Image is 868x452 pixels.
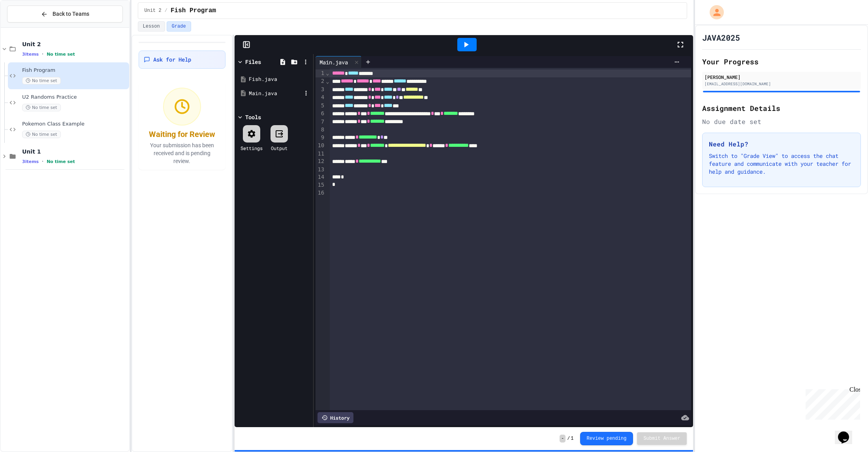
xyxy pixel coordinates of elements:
div: 7 [316,118,325,126]
div: Tools [245,113,261,121]
h2: Assignment Details [702,103,861,114]
span: Unit 2 [145,8,162,14]
div: 13 [316,166,325,174]
span: 1 [571,435,573,442]
div: 16 [316,189,325,197]
div: [EMAIL_ADDRESS][DOMAIN_NAME] [705,81,859,87]
button: Grade [167,21,191,32]
p: Your submission has been received and is pending review. [143,141,221,165]
iframe: chat widget [835,420,860,444]
div: 10 [316,142,325,150]
div: Main.java [316,58,352,66]
div: Main.java [316,56,362,68]
span: U2 Randoms Practice [22,94,128,101]
span: Fold line [325,70,329,76]
div: Main.java [249,90,302,98]
div: Settings [240,144,263,152]
span: Fold line [325,78,329,84]
span: 3 items [22,159,39,164]
span: No time set [47,52,75,57]
span: / [567,435,570,442]
div: 6 [316,110,325,118]
span: Back to Teams [53,10,89,18]
div: [PERSON_NAME] [705,73,859,81]
h3: Need Help? [709,139,854,149]
div: Waiting for Review [149,129,215,140]
span: / [165,8,167,14]
span: Submit Answer [643,435,680,442]
div: Output [271,144,287,152]
button: Review pending [580,432,633,445]
span: No time set [47,159,75,164]
button: Lesson [138,21,165,32]
span: - [560,435,566,443]
div: 2 [316,77,325,85]
span: No time set [22,131,61,138]
span: No time set [22,104,61,111]
div: 9 [316,134,325,142]
div: 15 [316,181,325,189]
div: 1 [316,69,325,77]
div: 4 [316,94,325,101]
div: Fish.java [249,75,310,83]
button: Back to Teams [7,6,123,23]
span: Ask for Help [153,56,191,64]
span: Fish Program [22,67,128,74]
div: 5 [316,102,325,110]
h1: JAVA2025 [702,32,740,43]
span: • [42,51,43,57]
span: No time set [22,77,61,84]
div: 3 [316,86,325,94]
div: 11 [316,150,325,158]
div: 14 [316,173,325,181]
iframe: chat widget [802,386,860,420]
div: Files [245,58,261,66]
button: Submit Answer [637,432,687,445]
div: 8 [316,126,325,134]
h2: Your Progress [702,56,861,67]
span: Fish Program [171,6,216,15]
div: My Account [701,3,726,21]
span: Pokemon Class Example [22,121,128,128]
span: Unit 2 [22,41,128,48]
div: No due date set [702,117,861,126]
div: 12 [316,158,325,165]
p: Switch to "Grade View" to access the chat feature and communicate with your teacher for help and ... [709,152,854,176]
div: History [318,412,353,423]
span: Unit 1 [22,148,128,155]
span: 3 items [22,52,39,57]
div: Chat with us now!Close [3,3,54,50]
span: • [42,158,43,165]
